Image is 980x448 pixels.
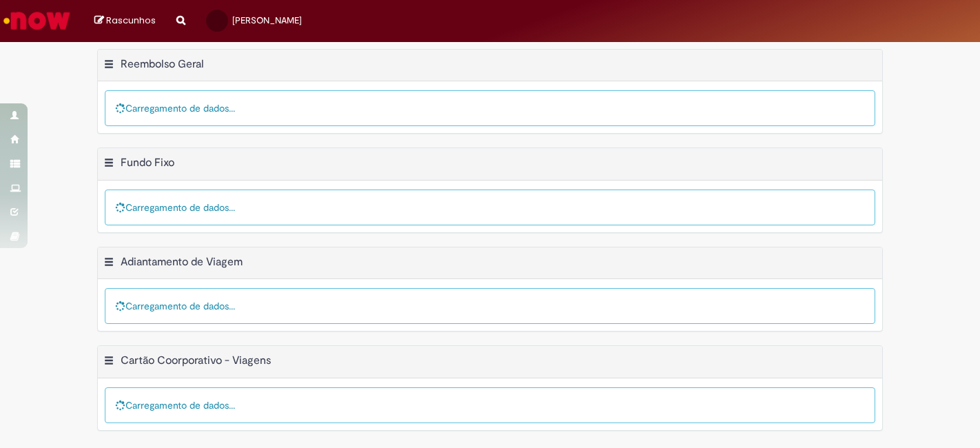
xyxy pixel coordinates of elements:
[103,57,114,75] button: Reembolso Geral Menu de contexto
[121,57,204,71] h2: Reembolso Geral
[94,14,156,28] a: Rascunhos
[106,14,156,27] span: Rascunhos
[103,354,114,371] button: Cartão Coorporativo - Viagens Menu de contexto
[1,7,72,34] img: ServiceNow
[105,387,875,423] div: Carregamento de dados...
[121,156,174,170] h2: Fundo Fixo
[105,190,875,225] div: Carregamento de dados...
[105,90,875,126] div: Carregamento de dados...
[103,156,114,174] button: Fundo Fixo Menu de contexto
[121,354,271,368] h2: Cartão Coorporativo - Viagens
[103,255,114,273] button: Adiantamento de Viagem Menu de contexto
[121,255,243,269] h2: Adiantamento de Viagem
[232,14,302,26] span: [PERSON_NAME]
[105,288,875,324] div: Carregamento de dados...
